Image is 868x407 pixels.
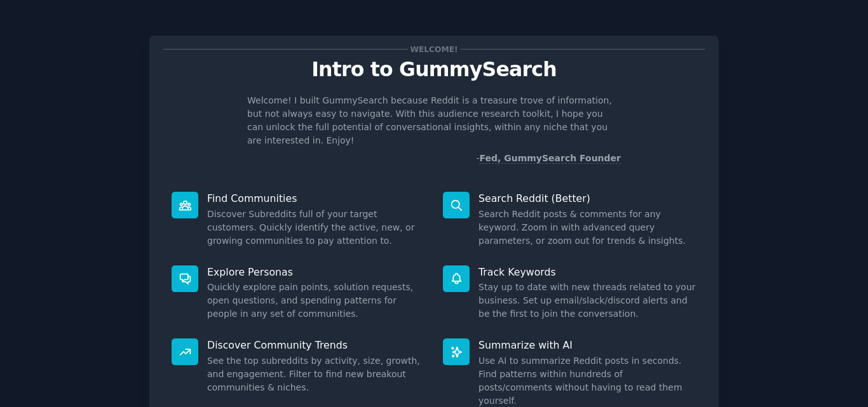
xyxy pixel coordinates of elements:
p: Summarize with AI [478,338,696,352]
p: Discover Community Trends [207,338,425,352]
span: Welcome! [408,43,460,56]
p: Welcome! I built GummySearch because Reddit is a treasure trove of information, but not always ea... [247,94,621,147]
dd: Stay up to date with new threads related to your business. Set up email/slack/discord alerts and ... [478,281,696,321]
dd: See the top subreddits by activity, size, growth, and engagement. Filter to find new breakout com... [207,354,425,394]
dd: Discover Subreddits full of your target customers. Quickly identify the active, new, or growing c... [207,208,425,248]
dd: Search Reddit posts & comments for any keyword. Zoom in with advanced query parameters, or zoom o... [478,208,696,248]
p: Explore Personas [207,265,425,279]
dd: Quickly explore pain points, solution requests, open questions, and spending patterns for people ... [207,281,425,321]
a: Fed, GummySearch Founder [479,153,621,164]
p: Search Reddit (Better) [478,192,696,205]
div: - [476,152,621,165]
p: Intro to GummySearch [163,58,705,81]
p: Find Communities [207,192,425,205]
p: Track Keywords [478,265,696,279]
